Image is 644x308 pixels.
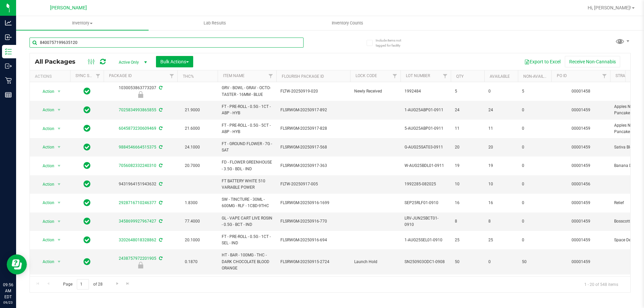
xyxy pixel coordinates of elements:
[7,254,27,274] iframe: Resource center
[522,163,547,169] span: 0
[5,19,12,26] inline-svg: Analytics
[488,88,514,95] span: 0
[149,16,281,30] a: Lab Results
[356,73,377,78] a: Lock Code
[323,20,372,26] span: Inventory Counts
[222,141,272,153] span: FT - GROUND FLOWER - 7G - SAT
[488,181,514,187] span: 10
[455,237,480,243] span: 25
[181,142,203,152] span: 24.1000
[166,70,177,82] a: Filter
[522,237,547,243] span: 0
[158,126,162,131] span: Sync from Compliance System
[5,63,12,69] inline-svg: Outbound
[557,73,567,78] a: PO ID
[181,217,203,226] span: 77.4000
[181,198,201,208] span: 1.8300
[389,70,400,82] a: Filter
[572,163,590,168] a: 00001459
[158,85,162,90] span: Sync from Compliance System
[572,182,590,186] a: 00001456
[572,238,590,242] a: 00001459
[84,105,91,115] span: In Sync
[488,237,514,243] span: 25
[181,105,203,115] span: 21.9000
[455,144,480,150] span: 20
[488,259,514,265] span: 0
[37,124,55,133] span: Action
[572,108,590,112] a: 00001459
[280,200,346,206] span: FLSRWGM-20250916-1699
[16,16,149,30] a: Inventory
[55,198,63,207] span: select
[406,73,430,78] a: Lot Number
[455,125,480,132] span: 11
[488,163,514,169] span: 19
[572,126,590,131] a: 00001459
[181,124,203,133] span: 21.6000
[119,108,156,112] a: 7025834993865855
[119,163,156,168] a: 7056082332240310
[222,122,272,135] span: FT - PRE-ROLL - 0.5G - 5CT - ABP - HYB
[183,74,194,79] a: THC%
[84,86,91,96] span: In Sync
[599,70,610,82] a: Filter
[119,238,156,242] a: 3202648018328862
[615,73,629,78] a: Strain
[55,161,63,171] span: select
[455,107,480,113] span: 24
[158,219,162,224] span: Sync from Compliance System
[84,161,91,170] span: In Sync
[103,262,178,268] div: Launch Hold
[280,163,346,169] span: FLSRWGM-20250917-363
[456,74,464,79] a: Qty
[158,256,162,261] span: Sync from Compliance System
[158,182,162,186] span: Sync from Compliance System
[522,88,547,95] span: 5
[440,70,451,82] a: Filter
[488,107,514,113] span: 24
[490,74,510,79] a: Available
[35,74,67,79] div: Actions
[37,198,55,207] span: Action
[222,85,272,98] span: GRV - BOWL - GRAV - OCTO-TASTER - 16MM - BLUE
[181,235,203,245] span: 20.1000
[158,145,162,149] span: Sync from Compliance System
[16,20,149,26] span: Inventory
[37,180,55,189] span: Action
[455,163,480,169] span: 19
[523,74,553,79] a: Non-Available
[84,124,91,133] span: In Sync
[565,56,620,67] button: Receive Non-Cannabis
[35,58,82,65] span: All Packages
[222,196,272,209] span: SW - TINCTURE - 30ML - 600MG - RLF - 1CBD-9THC
[222,252,272,271] span: HT - BAR - 100MG - THC - DARK CHOCOLATE BLOOD ORANGE
[55,124,63,133] span: select
[265,70,276,82] a: Filter
[405,200,447,206] span: SEP25RLF01-0910
[84,217,91,226] span: In Sync
[77,279,89,290] input: 1
[158,108,162,112] span: Sync from Compliance System
[55,142,63,152] span: select
[280,237,346,243] span: FLSRWGM-20250916-694
[572,145,590,149] a: 00001459
[405,163,447,169] span: W-AUG25BDL01-0911
[376,38,409,48] span: Include items not tagged for facility
[522,181,547,187] span: 0
[37,142,55,152] span: Action
[84,257,91,266] span: In Sync
[280,88,346,95] span: FLTW-20250919-020
[282,74,324,79] a: Flourish Package ID
[522,107,547,113] span: 0
[280,181,346,187] span: FLTW-20250917-005
[522,200,547,206] span: 0
[5,91,12,98] inline-svg: Reports
[75,73,101,78] a: Sync Status
[119,145,156,149] a: 9884546664515375
[579,279,624,289] span: 1 - 20 of 548 items
[119,126,156,131] a: 6045873230609469
[103,181,178,187] div: 9431964151943632
[112,279,122,288] a: Go to the next page
[195,20,235,26] span: Lab Results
